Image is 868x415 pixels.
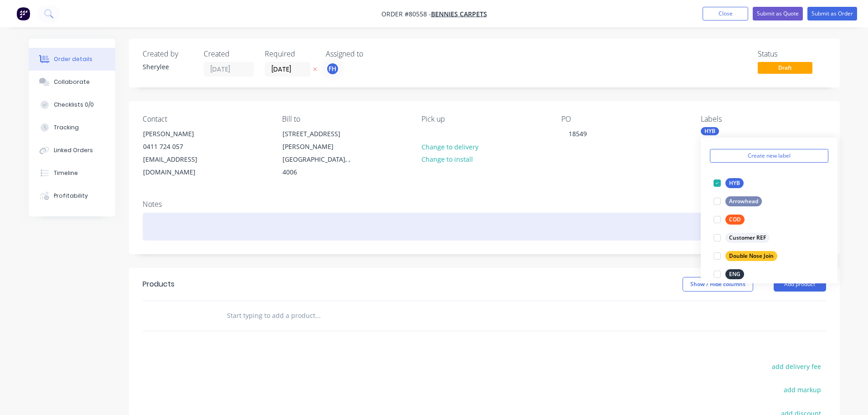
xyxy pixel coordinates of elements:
[710,231,773,244] button: Customer REF
[807,7,857,20] button: Submit as Order
[416,140,483,153] button: Change to delivery
[725,196,762,206] div: Arrowhead
[282,140,358,179] div: [PERSON_NAME][GEOGRAPHIC_DATA], , 4006
[143,115,267,123] div: Contact
[29,116,115,139] button: Tracking
[710,177,747,190] button: HYB
[16,7,30,20] img: Factory
[767,360,826,373] button: add delivery fee
[282,128,358,140] div: [STREET_ADDRESS]
[326,50,417,58] div: Assigned to
[282,115,407,123] div: Bill to
[143,140,219,153] div: 0411 724 057
[683,277,753,292] button: Show / Hide columns
[701,115,826,123] div: Labels
[54,55,92,63] div: Order details
[561,115,686,123] div: PO
[275,127,366,179] div: [STREET_ADDRESS][PERSON_NAME][GEOGRAPHIC_DATA], , 4006
[54,101,94,109] div: Checklists 0/0
[710,268,748,281] button: ENG
[29,48,115,71] button: Order details
[710,149,828,163] button: Create new label
[779,384,826,396] button: add markup
[701,127,719,135] div: HYB
[431,10,487,18] a: Bennies Carpets
[561,127,594,140] div: 18549
[29,71,115,93] button: Collaborate
[143,50,193,58] div: Created by
[326,62,339,76] button: FH
[265,50,315,58] div: Required
[421,115,546,123] div: Pick up
[703,7,748,20] button: Close
[725,233,770,243] div: Customer REF
[204,50,254,58] div: Created
[381,10,431,18] span: Order #80558 -
[54,78,90,86] div: Collaborate
[758,50,826,58] div: Status
[29,139,115,162] button: Linked Orders
[710,213,748,226] button: COD
[710,250,781,262] button: Double Nose Join
[143,279,175,290] div: Products
[725,215,745,225] div: COD
[29,184,115,207] button: Profitability
[135,127,226,179] div: [PERSON_NAME]0411 724 057[EMAIL_ADDRESS][DOMAIN_NAME]
[753,7,803,20] button: Submit as Quote
[54,146,93,154] div: Linked Orders
[774,277,826,292] button: Add product
[29,162,115,184] button: Timeline
[226,307,409,325] input: Start typing to add a product...
[725,269,744,279] div: ENG
[143,200,826,209] div: Notes
[143,62,193,72] div: Sherylee
[54,192,88,200] div: Profitability
[710,195,765,208] button: Arrowhead
[725,178,744,188] div: HYB
[758,62,812,73] span: Draft
[54,123,79,132] div: Tracking
[416,153,478,165] button: Change to install
[29,93,115,116] button: Checklists 0/0
[143,153,219,179] div: [EMAIL_ADDRESS][DOMAIN_NAME]
[725,251,777,261] div: Double Nose Join
[143,128,219,140] div: [PERSON_NAME]
[54,169,78,177] div: Timeline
